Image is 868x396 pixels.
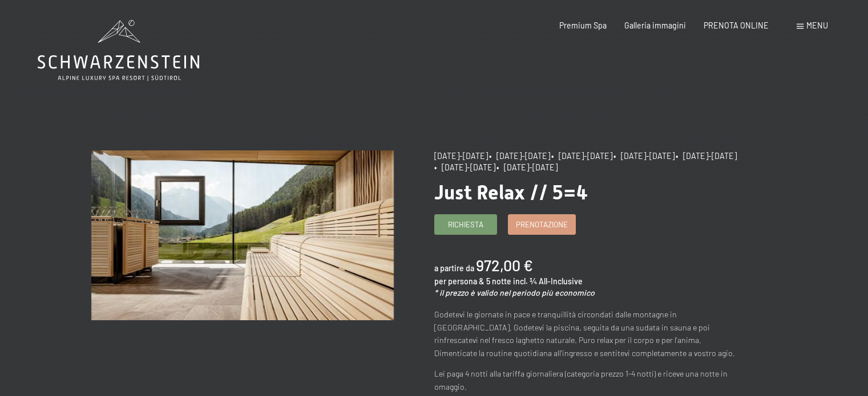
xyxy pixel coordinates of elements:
[559,21,607,30] a: Premium Spa
[676,151,737,161] span: • [DATE]-[DATE]
[551,151,612,161] span: • [DATE]-[DATE]
[91,150,394,320] img: Just Relax // 5=4
[434,368,737,393] p: Lei paga 4 notti alla tariffa giornaliera (categoria prezzo 1-4 notti) e riceve una notte in omag...
[434,276,485,286] span: per persona &
[435,215,496,234] a: Richiesta
[486,276,511,286] span: 5 notte
[448,219,483,230] span: Richiesta
[704,21,769,30] a: PRENOTA ONLINE
[624,21,686,30] a: Galleria immagini
[434,162,495,172] span: • [DATE]-[DATE]
[508,215,575,234] a: Prenotazione
[434,308,737,360] p: Godetevi le giornate in pace e tranquillità circondati dalle montagne in [GEOGRAPHIC_DATA]. Godet...
[806,21,828,30] span: Menu
[434,288,595,297] em: * il prezzo è valido nel periodo più economico
[496,162,558,172] span: • [DATE]-[DATE]
[434,181,588,204] span: Just Relax // 5=4
[434,263,474,273] span: a partire da
[489,151,550,161] span: • [DATE]-[DATE]
[434,151,488,161] span: [DATE]-[DATE]
[513,276,583,286] span: incl. ¾ All-Inclusive
[476,256,533,274] b: 972,00 €
[613,151,675,161] span: • [DATE]-[DATE]
[516,219,568,230] span: Prenotazione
